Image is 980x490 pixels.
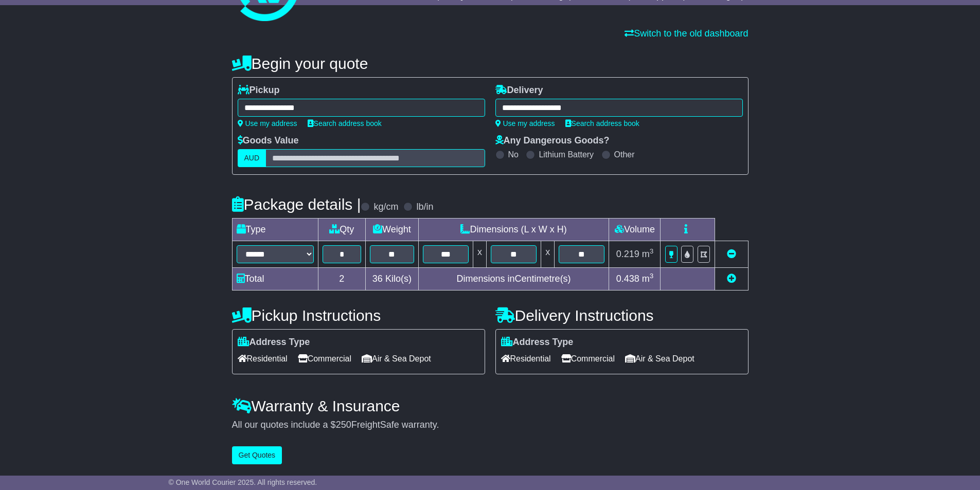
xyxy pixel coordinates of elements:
[232,196,361,213] h4: Package details |
[232,420,749,431] div: All our quotes include a $ FreightSafe warranty.
[501,337,574,348] label: Address Type
[495,307,749,324] h4: Delivery Instructions
[232,446,282,464] button: Get Quotes
[373,202,398,213] label: kg/cm
[727,249,736,259] a: Remove this item
[238,119,297,128] a: Use my address
[539,150,594,159] label: Lithium Battery
[614,150,635,159] label: Other
[238,337,310,348] label: Address Type
[418,219,609,241] td: Dimensions (L x W x H)
[318,268,366,291] td: 2
[561,351,615,367] span: Commercial
[616,249,639,259] span: 0.219
[232,55,749,72] h4: Begin your quote
[501,351,551,367] span: Residential
[625,28,748,39] a: Switch to the old dashboard
[298,351,351,367] span: Commercial
[495,119,555,128] a: Use my address
[650,272,654,280] sup: 3
[609,219,661,241] td: Volume
[541,241,555,268] td: x
[642,274,654,284] span: m
[232,397,749,414] h4: Warranty & Insurance
[362,351,431,367] span: Air & Sea Depot
[169,478,317,486] span: © One World Courier 2025. All rights reserved.
[238,85,280,96] label: Pickup
[366,219,419,241] td: Weight
[416,202,433,213] label: lb/in
[650,247,654,255] sup: 3
[318,219,366,241] td: Qty
[232,307,485,324] h4: Pickup Instructions
[232,219,318,241] td: Type
[238,149,266,167] label: AUD
[232,268,318,291] td: Total
[508,150,519,159] label: No
[727,274,736,284] a: Add new item
[473,241,486,268] td: x
[238,135,299,147] label: Goods Value
[372,274,383,284] span: 36
[366,268,419,291] td: Kilo(s)
[642,249,654,259] span: m
[308,119,382,128] a: Search address book
[616,274,639,284] span: 0.438
[238,351,288,367] span: Residential
[625,351,694,367] span: Air & Sea Depot
[495,85,543,96] label: Delivery
[336,420,351,430] span: 250
[418,268,609,291] td: Dimensions in Centimetre(s)
[495,135,610,147] label: Any Dangerous Goods?
[565,119,639,128] a: Search address book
